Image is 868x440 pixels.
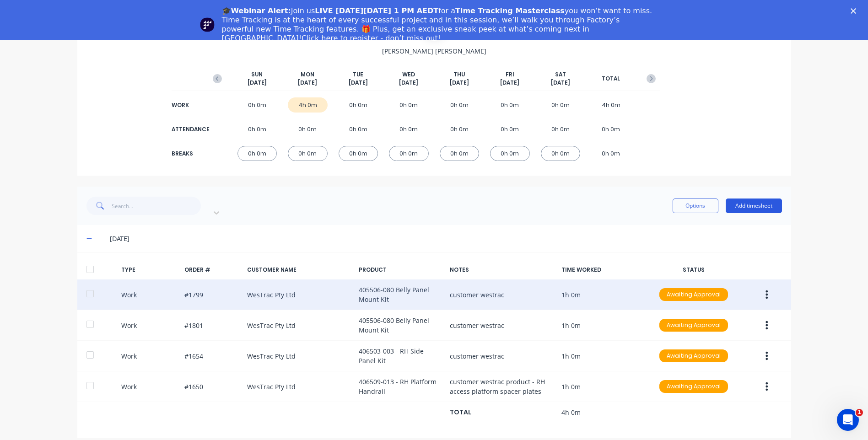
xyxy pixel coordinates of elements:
[251,70,263,79] span: SUN
[222,6,291,15] b: 🎓Webinar Alert:
[389,97,429,113] div: 0h 0m
[659,349,728,362] div: Awaiting Approval
[247,266,351,274] div: CUSTOMER NAME
[301,70,314,79] span: MON
[837,409,859,431] iframe: Intercom live chat
[555,70,566,79] span: SAT
[237,122,277,137] div: 0h 0m
[851,8,860,14] div: Close
[453,70,465,79] span: THU
[399,79,418,87] span: [DATE]
[490,97,530,113] div: 0h 0m
[506,70,514,79] span: FRI
[112,197,201,215] input: Search...
[200,17,215,32] img: Profile image for Team
[288,97,328,113] div: 4h 0m
[402,70,415,79] span: WED
[237,146,277,161] div: 0h 0m
[659,288,728,301] div: Awaiting Approval
[490,122,530,137] div: 0h 0m
[172,125,208,134] div: ATTENDANCE
[440,97,480,113] div: 0h 0m
[382,46,486,56] span: [PERSON_NAME] [PERSON_NAME]
[659,319,728,332] div: Awaiting Approval
[673,199,718,213] button: Options
[450,79,469,87] span: [DATE]
[121,266,177,274] div: TYPE
[541,122,581,137] div: 0h 0m
[856,409,863,416] span: 1
[659,380,728,393] div: Awaiting Approval
[591,122,631,137] div: 0h 0m
[591,97,631,113] div: 4h 0m
[359,266,442,274] div: PRODUCT
[602,75,620,83] span: TOTAL
[184,266,240,274] div: ORDER #
[353,70,363,79] span: TUE
[211,204,297,213] div: Filter by type
[237,97,277,113] div: 0h 0m
[339,122,378,137] div: 0h 0m
[389,122,429,137] div: 0h 0m
[172,101,208,109] div: WORK
[339,146,378,161] div: 0h 0m
[349,79,368,87] span: [DATE]
[302,34,441,43] a: Click here to register - don’t miss out!
[652,266,735,274] div: STATUS
[450,266,554,274] div: NOTES
[561,266,645,274] div: TIME WORKED
[172,150,208,158] div: BREAKS
[455,6,565,15] b: Time Tracking Masterclass
[339,97,378,113] div: 0h 0m
[500,79,519,87] span: [DATE]
[110,234,782,244] div: [DATE]
[440,146,480,161] div: 0h 0m
[315,6,438,15] b: LIVE [DATE][DATE] 1 PM AEDT
[248,79,267,87] span: [DATE]
[490,146,530,161] div: 0h 0m
[440,122,480,137] div: 0h 0m
[591,146,631,161] div: 0h 0m
[726,199,782,213] button: Add timesheet
[288,146,328,161] div: 0h 0m
[541,146,581,161] div: 0h 0m
[298,79,317,87] span: [DATE]
[541,97,581,113] div: 0h 0m
[222,6,654,43] div: Join us for a you won’t want to miss. Time Tracking is at the heart of every successful project a...
[288,122,328,137] div: 0h 0m
[389,146,429,161] div: 0h 0m
[551,79,570,87] span: [DATE]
